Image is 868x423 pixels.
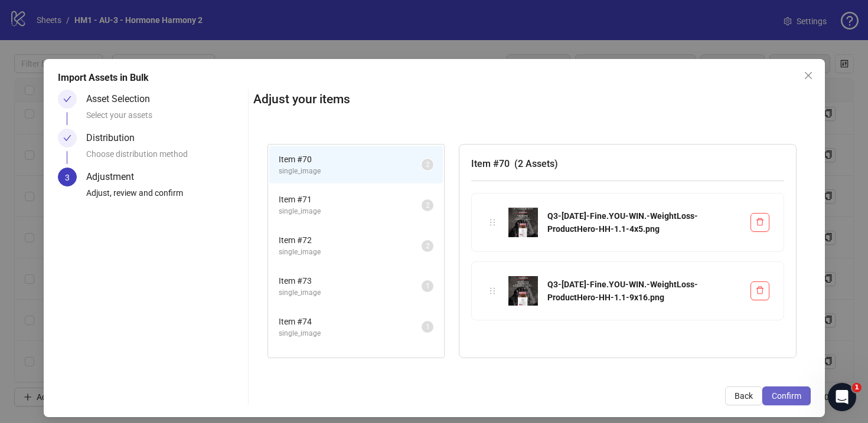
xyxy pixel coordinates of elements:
span: Item # 73 [279,274,422,287]
span: Back [735,391,753,401]
button: Confirm [762,386,811,405]
span: Item # 72 [279,234,422,247]
span: Item # 74 [279,315,422,328]
sup: 1 [422,321,433,333]
span: check [63,134,71,142]
div: Adjustment [86,168,143,186]
div: holder [486,284,499,297]
h2: Adjust your items [253,90,811,109]
div: holder [486,216,499,229]
span: Item # 71 [279,193,422,206]
span: holder [488,287,497,295]
div: Adjust, review and confirm [86,186,244,206]
iframe: Intercom live chat [828,383,856,411]
span: ( 2 Assets ) [514,158,558,169]
button: Delete [750,281,769,300]
h3: Item # 70 [471,156,784,171]
span: single_image [279,206,422,217]
sup: 2 [422,199,433,211]
span: 2 [426,201,430,209]
span: 1 [852,383,862,392]
button: Back [725,386,762,405]
span: delete [756,286,764,294]
button: Delete [750,213,769,232]
sup: 2 [422,159,433,170]
div: Q3-[DATE]-Fine.YOU-WIN.-WeightLoss-ProductHero-HH-1.1-9x16.png [547,278,741,304]
div: Choose distribution method [86,147,244,168]
div: Select your assets [86,109,244,129]
span: delete [756,218,764,226]
button: Close [799,66,818,85]
span: 2 [426,242,430,250]
div: Q3-[DATE]-Fine.YOU-WIN.-WeightLoss-ProductHero-HH-1.1-4x5.png [547,209,741,235]
sup: 1 [422,280,433,292]
div: Import Assets in Bulk [58,71,811,85]
span: single_image [279,166,422,177]
span: 1 [426,282,430,290]
img: Q3-09-SEP-2025-Fine.YOU-WIN.-WeightLoss-ProductHero-HH-1.1-9x16.png [508,276,538,306]
span: 1 [426,323,430,331]
span: 2 [426,160,430,169]
span: holder [488,218,497,227]
div: Distribution [86,129,144,147]
span: single_image [279,287,422,299]
div: Asset Selection [86,90,159,109]
sup: 2 [422,240,433,252]
span: check [63,95,71,103]
span: 3 [65,173,70,182]
img: Q3-09-SEP-2025-Fine.YOU-WIN.-WeightLoss-ProductHero-HH-1.1-4x5.png [508,208,538,237]
span: single_image [279,247,422,258]
span: single_image [279,328,422,339]
span: close [804,71,813,80]
span: Item # 70 [279,153,422,166]
span: Confirm [772,391,801,401]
